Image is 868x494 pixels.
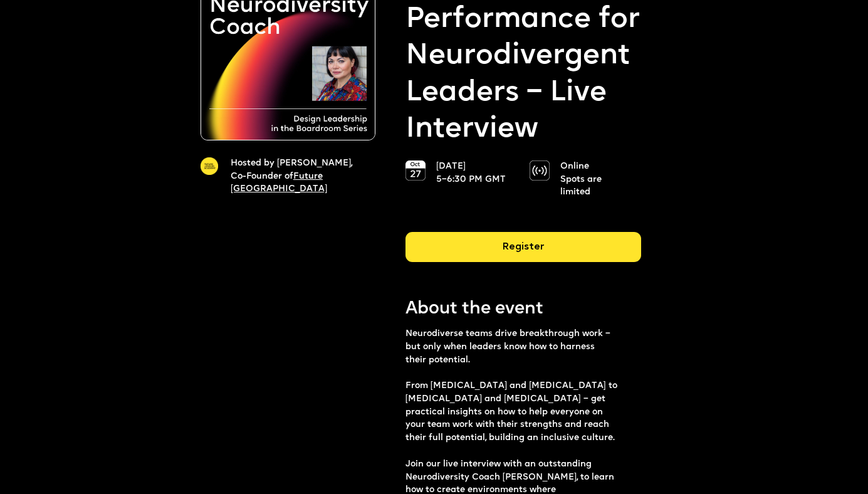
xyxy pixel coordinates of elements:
img: A yellow circle with Future London Academy logo [201,157,218,175]
a: Register [405,232,641,272]
p: Hosted by [PERSON_NAME], Co-Founder of [231,157,361,196]
p: Online Spots are limited [560,160,633,199]
p: About the event [405,297,641,322]
p: [DATE] 5–6:30 PM GMT [436,160,509,187]
div: Register [405,232,641,262]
